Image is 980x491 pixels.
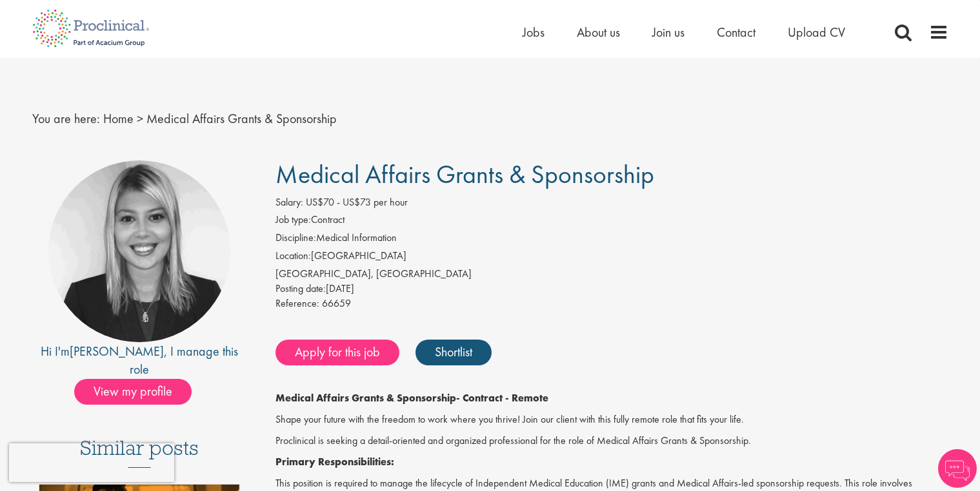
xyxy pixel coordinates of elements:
label: Location: [275,249,311,264]
p: Proclinical is seeking a detail-oriented and organized professional for the role of Medical Affai... [275,434,948,448]
a: breadcrumb link [103,110,134,127]
li: Contract [275,213,948,231]
label: Job type: [275,213,311,227]
a: Shortlist [415,340,492,365]
a: View my profile [74,381,205,398]
li: Medical Information [275,231,948,249]
div: [GEOGRAPHIC_DATA], [GEOGRAPHIC_DATA] [275,267,948,282]
p: Shape your future with the freedom to work where you thrive! Join our client with this fully remo... [275,412,948,427]
a: Jobs [523,24,545,41]
span: US$70 - US$73 per hour [306,195,408,209]
span: > [137,110,143,127]
div: [DATE] [275,282,948,296]
a: Apply for this job [275,340,399,365]
iframe: reCAPTCHA [9,443,174,482]
span: 66659 [322,296,351,310]
a: About us [577,24,620,41]
img: Chatbot [938,449,977,488]
span: Posting date: [275,282,326,295]
div: Hi I'm , I manage this role [32,342,247,379]
h3: Similar posts [80,437,199,468]
a: Join us [652,24,685,41]
span: View my profile [74,379,192,405]
label: Discipline: [275,231,316,246]
img: imeage of recruiter Janelle Jones [48,160,230,342]
strong: Primary Responsibilities: [275,455,394,468]
span: You are here: [32,110,100,127]
strong: - Contract - Remote [456,391,548,405]
strong: Medical Affairs Grants & Sponsorship [275,391,456,405]
label: Reference: [275,296,319,311]
span: Medical Affairs Grants & Sponsorship [146,110,337,127]
span: Medical Affairs Grants & Sponsorship [275,158,654,191]
label: Salary: [275,195,303,210]
a: Upload CV [788,24,845,41]
a: Contact [717,24,755,41]
a: [PERSON_NAME] [70,343,164,360]
li: [GEOGRAPHIC_DATA] [275,249,948,267]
